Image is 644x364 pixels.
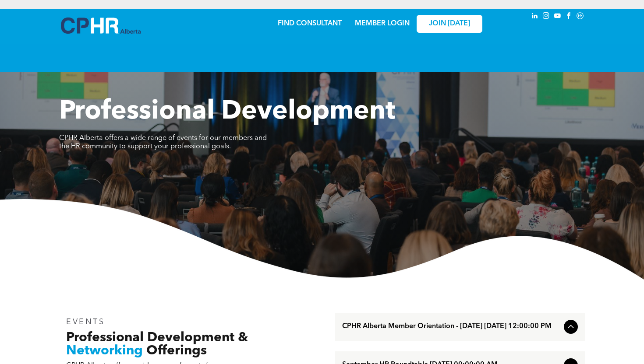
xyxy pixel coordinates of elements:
span: JOIN [DATE] [429,20,470,28]
a: JOIN [DATE] [417,15,482,33]
span: Professional Development & [66,331,248,344]
a: Social network [575,11,585,23]
a: linkedin [530,11,539,23]
span: Networking [66,344,143,357]
a: facebook [564,11,573,23]
span: Offerings [146,344,207,357]
a: FIND CONSULTANT [278,20,342,27]
a: instagram [541,11,551,23]
span: CPHR Alberta Member Orientation - [DATE] [DATE] 12:00:00 PM [342,322,560,331]
span: EVENTS [66,318,105,326]
img: A blue and white logo for cp alberta [61,17,141,34]
a: youtube [552,11,562,23]
a: MEMBER LOGIN [355,20,410,27]
span: CPHR Alberta offers a wide range of events for our members and the HR community to support your p... [59,135,267,150]
span: Professional Development [59,99,395,125]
